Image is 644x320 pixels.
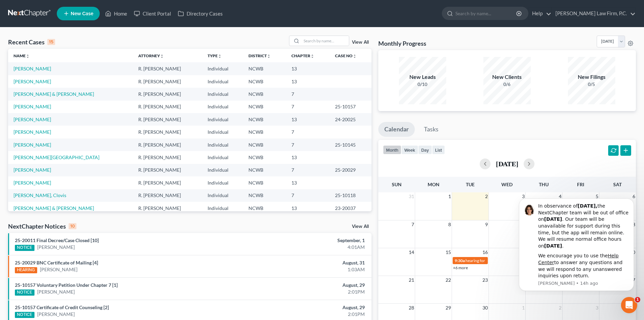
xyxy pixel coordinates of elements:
td: NCWB [243,126,286,138]
div: 1:03AM [253,266,365,273]
td: Individual [202,101,243,113]
div: NOTICE [15,312,34,318]
div: August, 31 [253,259,365,266]
td: 23-20037 [330,202,372,214]
td: Individual [202,113,243,126]
span: 2 [558,304,562,312]
div: 0/6 [483,81,531,88]
a: View All [352,224,369,229]
div: NOTICE [15,245,34,251]
a: +6 more [453,265,468,270]
td: 7 [286,101,330,113]
i: unfold_more [267,54,271,58]
a: 25-20011 Final Decree/Case Closed [10] [15,237,99,243]
td: NCWB [243,151,286,164]
td: R. [PERSON_NAME] [133,176,202,189]
i: unfold_more [353,54,357,58]
a: [PERSON_NAME] [14,79,51,84]
span: 22 [445,276,452,284]
td: R. [PERSON_NAME] [133,62,202,75]
span: 9:30a [455,258,465,263]
span: Wed [501,182,512,187]
span: hearing for [PERSON_NAME] [466,258,518,263]
td: Individual [202,202,243,214]
div: 10 [69,223,76,229]
td: R. [PERSON_NAME] [133,151,202,164]
a: 25-20029 BNC Certificate of Mailing [4] [15,260,98,265]
td: NCWB [243,164,286,176]
a: Directory Cases [174,7,226,20]
td: NCWB [243,189,286,202]
a: [PERSON_NAME][GEOGRAPHIC_DATA] [14,154,99,160]
iframe: Intercom notifications message [509,192,644,295]
div: HEARING [15,267,37,273]
span: 3 [595,304,599,312]
td: 7 [286,126,330,138]
div: August, 29 [253,282,365,289]
span: 1 [448,192,452,200]
td: R. [PERSON_NAME] [133,113,202,126]
td: NCWB [243,62,286,75]
span: 8 [448,220,452,229]
div: Recent Cases [8,38,55,46]
td: R. [PERSON_NAME] [133,126,202,138]
i: unfold_more [310,54,314,58]
td: Individual [202,138,243,151]
span: Sun [392,182,402,187]
a: [PERSON_NAME] & [PERSON_NAME] [14,205,94,211]
span: Fri [577,182,584,187]
a: Home [102,7,130,20]
td: Individual [202,151,243,164]
div: 15 [47,39,55,45]
td: 7 [286,164,330,176]
a: [PERSON_NAME] [14,66,51,71]
td: 13 [286,75,330,88]
td: NCWB [243,113,286,126]
td: R. [PERSON_NAME] [133,138,202,151]
a: [PERSON_NAME], Clovis [14,192,66,198]
td: NCWB [243,176,286,189]
span: 1 [635,297,640,302]
a: [PERSON_NAME] [40,266,77,273]
h3: Monthly Progress [378,39,426,47]
button: list [432,145,445,154]
td: 7 [286,189,330,202]
a: Case Nounfold_more [335,53,357,58]
a: [PERSON_NAME] [37,289,75,295]
td: Individual [202,62,243,75]
a: [PERSON_NAME] [14,104,51,109]
span: 1 [521,304,525,312]
div: September, 1 [253,237,365,244]
td: NCWB [243,202,286,214]
span: 7 [411,220,415,229]
td: 25-10157 [330,101,372,113]
button: month [383,145,401,154]
i: unfold_more [26,54,30,58]
span: 23 [482,276,488,284]
a: [PERSON_NAME] Law Firm, P.C. [552,7,636,20]
a: 25-10157 Voluntary Petition Under Chapter 7 [1] [15,282,118,288]
td: R. [PERSON_NAME] [133,189,202,202]
div: NOTICE [15,290,34,296]
span: 29 [445,304,452,312]
td: 25-20029 [330,164,372,176]
a: [PERSON_NAME] & [PERSON_NAME] [14,91,94,97]
td: 13 [286,113,330,126]
td: NCWB [243,138,286,151]
span: Sat [613,182,622,187]
span: Tue [466,182,475,187]
td: Individual [202,88,243,100]
a: Districtunfold_more [248,53,271,58]
a: [PERSON_NAME] [37,311,75,318]
a: Chapterunfold_more [291,53,314,58]
td: R. [PERSON_NAME] [133,88,202,100]
span: 31 [408,192,415,200]
span: 9 [484,220,488,229]
a: [PERSON_NAME] [14,129,51,135]
i: unfold_more [218,54,222,58]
